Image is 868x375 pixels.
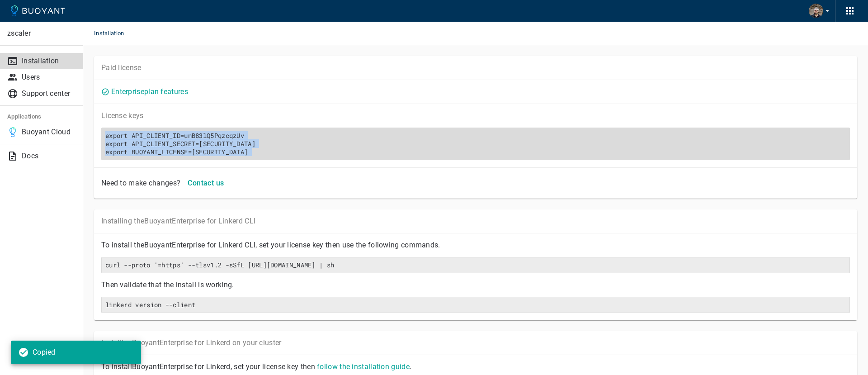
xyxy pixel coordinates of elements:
img: Vaibhav Tiwari [809,4,823,18]
p: Then validate that the install is working. [101,280,850,290]
p: To install Buoyant Enterprise for Linkerd, set your license key then . [101,362,850,371]
a: Enterpriseplan features [111,87,188,96]
a: follow the installation guide [317,362,410,371]
p: Support center [22,89,75,98]
p: Paid license [101,63,850,72]
p: Users [22,73,75,82]
p: zscaler [7,29,75,38]
div: Need to make changes? [98,175,180,188]
h5: Applications [7,113,75,120]
button: Contact us [184,175,227,191]
p: Buoyant Cloud [22,128,75,137]
a: Contact us [184,178,227,187]
h6: linkerd version --client [105,301,846,309]
p: License key s [101,111,850,120]
p: Docs [22,152,75,161]
h4: Contact us [188,179,224,188]
p: Installing the Buoyant Enterprise for Linkerd CLI [101,217,850,226]
span: Installation [94,22,135,45]
h6: export API_CLIENT_ID=unB83lQ5PqzcqzUvexport API_CLIENT_SECRET=[SECURITY_DATA]export BUOYANT_LICEN... [105,132,846,156]
h6: curl --proto '=https' --tlsv1.2 -sSfL [URL][DOMAIN_NAME] | sh [105,261,846,269]
p: To install the Buoyant Enterprise for Linkerd CLI, set your license key then use the following co... [101,241,850,250]
p: Installing Buoyant Enterprise for Linkerd on your cluster [101,338,850,347]
p: Installation [22,57,75,66]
